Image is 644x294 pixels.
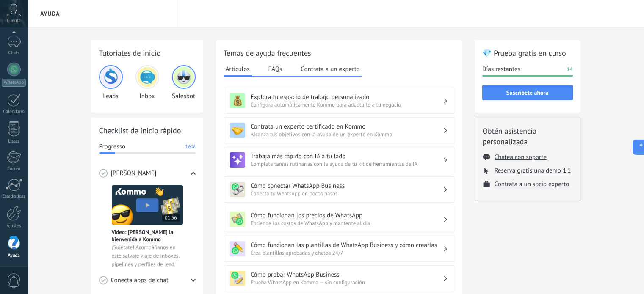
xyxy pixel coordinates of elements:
[251,212,443,220] h3: Cómo funcionan los precios de WhatsApp
[185,143,195,151] span: 16%
[506,90,549,96] span: Suscríbete ahora
[495,180,569,188] button: Contrata a un socio experto
[251,249,443,256] span: Crea plantillas aprobadas y chatea 24/7
[251,279,443,286] span: Prueba WhatsApp en Kommo — sin configuración
[251,190,443,197] span: Conecta tu WhatsApp en pocos pasos
[135,65,159,100] div: Inbox
[172,65,196,100] div: Salesbot
[251,160,443,168] span: Completa tareas rutinarias con la ayuda de tu kit de herramientas de IA
[111,169,157,178] span: [PERSON_NAME]
[251,182,443,190] h3: Cómo conectar WhatsApp Business
[251,271,443,279] h3: Cómo probar WhatsApp Business
[251,101,443,108] span: Configura automáticamente Kommo para adaptarlo a tu negocio
[112,228,183,243] span: Vídeo: [PERSON_NAME] la bienvenida a Kommo
[224,48,454,58] h2: Temas de ayuda frecuentes
[266,63,285,75] button: FAQs
[2,109,26,115] div: Calendario
[2,79,26,87] div: WhatsApp
[2,50,26,56] div: Chats
[482,48,573,58] h2: 💎 Prueba gratis en curso
[99,125,196,136] h2: Checklist de inicio rápido
[112,243,183,269] span: ¡Sujétate! Acompáñanos en este salvaje viaje de inboxes, pipelines y perfiles de lead.
[2,194,26,199] div: Estadísticas
[251,241,443,249] h3: Cómo funcionan las plantillas de WhatsApp Business y cómo crearlas
[251,220,443,227] span: Entiende los costos de WhatsApp y mantente al día
[224,63,252,77] button: Artículos
[2,166,26,172] div: Correo
[111,276,169,285] span: Conecta apps de chat
[495,167,571,175] button: Reserva gratis una demo 1:1
[2,223,26,229] div: Ajustes
[251,93,443,101] h3: Explora tu espacio de trabajo personalizado
[112,185,183,225] img: Meet video
[2,139,26,144] div: Listas
[299,63,362,75] button: Contrata a un experto
[482,85,573,100] button: Suscríbete ahora
[567,65,572,74] span: 14
[2,253,26,258] div: Ayuda
[483,126,572,147] h2: Obtén asistencia personalizada
[251,123,443,131] h3: Contrata un experto certificado en Kommo
[99,143,125,151] span: Progresso
[99,65,123,100] div: Leads
[7,18,21,24] span: Cuenta
[251,131,443,138] span: Alcanza tus objetivos con la ayuda de un experto en Kommo
[99,48,196,58] h2: Tutoriales de inicio
[495,153,547,161] button: Chatea con soporte
[251,152,443,160] h3: Trabaja más rápido con IA a tu lado
[482,65,520,74] span: Días restantes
